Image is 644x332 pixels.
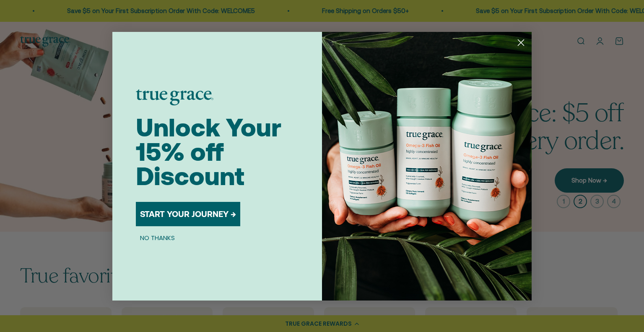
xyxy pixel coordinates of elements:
[514,35,528,50] button: Close dialog
[136,233,179,243] button: NO THANKS
[136,113,281,191] span: Unlock Your 15% off Discount
[136,202,240,226] button: START YOUR JOURNEY →
[322,32,532,301] img: 098727d5-50f8-4f9b-9554-844bb8da1403.jpeg
[136,89,213,105] img: logo placeholder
